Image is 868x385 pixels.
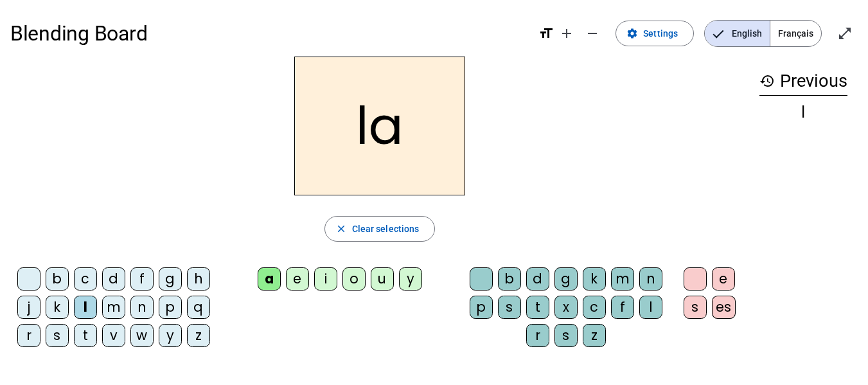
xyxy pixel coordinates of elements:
[554,267,578,291] div: g
[684,296,707,319] div: s
[130,296,154,319] div: n
[759,105,847,120] div: l
[559,26,574,41] mat-icon: add
[102,324,125,347] div: v
[470,296,493,319] div: p
[187,267,210,291] div: h
[626,28,638,39] mat-icon: settings
[314,267,337,291] div: i
[639,296,662,319] div: l
[616,21,694,46] button: Settings
[46,296,69,319] div: k
[712,296,736,319] div: es
[498,267,521,291] div: b
[611,267,634,291] div: m
[554,21,580,46] button: Increase font size
[583,267,606,291] div: k
[526,324,549,347] div: r
[17,324,40,347] div: r
[17,296,40,319] div: j
[102,296,125,319] div: m
[399,267,422,291] div: y
[832,21,858,46] button: Enter full screen
[74,267,97,291] div: c
[526,267,549,291] div: d
[837,26,853,41] mat-icon: open_in_full
[10,13,528,54] h1: Blending Board
[159,324,182,347] div: y
[643,26,678,41] span: Settings
[130,267,154,291] div: f
[371,267,394,291] div: u
[498,296,521,319] div: s
[46,324,69,347] div: s
[580,21,605,46] button: Decrease font size
[585,26,600,41] mat-icon: remove
[187,324,210,347] div: z
[74,324,97,347] div: t
[286,267,309,291] div: e
[705,21,770,46] span: English
[46,267,69,291] div: b
[704,20,822,47] mat-button-toggle-group: Language selection
[759,73,775,89] mat-icon: history
[554,324,578,347] div: s
[187,296,210,319] div: q
[554,296,578,319] div: x
[352,221,420,237] span: Clear selections
[639,267,662,291] div: n
[130,324,154,347] div: w
[335,223,347,235] mat-icon: close
[102,267,125,291] div: d
[538,26,554,41] mat-icon: format_size
[342,267,366,291] div: o
[583,324,606,347] div: z
[611,296,634,319] div: f
[770,21,821,46] span: Français
[294,57,465,195] h2: la
[712,267,735,291] div: e
[324,216,436,242] button: Clear selections
[159,267,182,291] div: g
[583,296,606,319] div: c
[74,296,97,319] div: l
[258,267,281,291] div: a
[159,296,182,319] div: p
[526,296,549,319] div: t
[759,67,847,96] h3: Previous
